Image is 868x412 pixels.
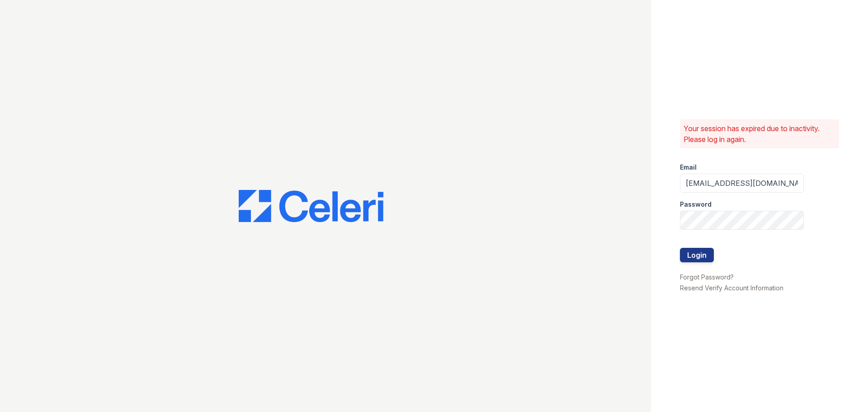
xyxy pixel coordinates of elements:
[684,123,835,145] p: Your session has expired due to inactivity. Please log in again.
[680,284,783,292] a: Resend Verify Account Information
[680,200,712,209] label: Password
[239,190,383,223] img: CE_Logo_Blue-a8612792a0a2168367f1c8372b55b34899dd931a85d93a1a3d3e32e68fde9ad4.png
[680,273,734,281] a: Forgot Password?
[680,163,697,172] label: Email
[680,248,714,262] button: Login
